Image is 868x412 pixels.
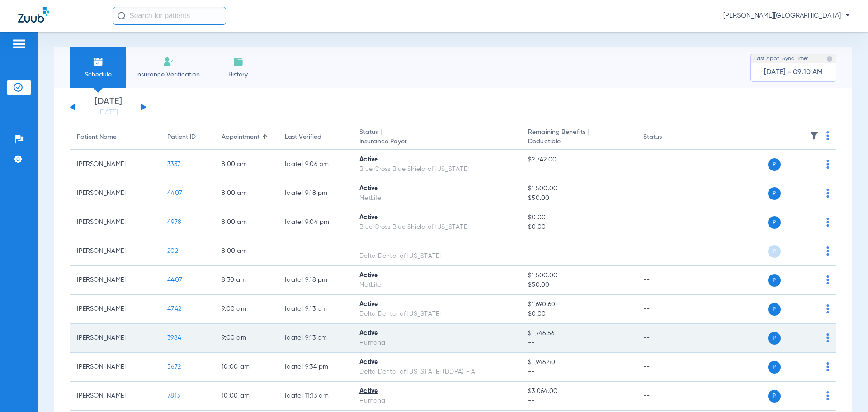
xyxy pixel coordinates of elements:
span: [PERSON_NAME][GEOGRAPHIC_DATA] [723,11,850,20]
td: -- [278,237,352,266]
td: -- [636,179,697,208]
img: group-dot-blue.svg [826,160,829,169]
td: [DATE] 9:18 PM [278,266,352,295]
td: -- [636,266,697,295]
th: Remaining Benefits | [521,125,636,150]
span: Insurance Verification [133,70,203,79]
td: 9:00 AM [214,295,278,324]
span: $50.00 [528,280,628,290]
span: $1,690.60 [528,300,628,309]
span: $2,742.00 [528,155,628,165]
div: Active [359,387,514,396]
td: -- [636,237,697,266]
td: 8:30 AM [214,266,278,295]
div: Active [359,184,514,194]
span: $50.00 [528,194,628,203]
td: [PERSON_NAME] [70,324,160,353]
div: Patient ID [167,133,196,142]
span: [DATE] - 09:10 AM [764,68,823,77]
img: group-dot-blue.svg [826,333,829,342]
img: History [233,57,244,67]
span: P [768,361,781,374]
td: 8:00 AM [214,150,278,179]
span: Last Appt. Sync Time: [754,54,808,63]
span: 4407 [167,277,182,283]
td: -- [636,324,697,353]
span: 4978 [167,219,181,225]
div: Delta Dental of [US_STATE] [359,251,514,261]
img: group-dot-blue.svg [826,189,829,198]
div: Patient ID [167,133,207,142]
td: -- [636,295,697,324]
span: 4742 [167,306,181,312]
span: -- [528,338,628,348]
span: $3,064.00 [528,387,628,396]
span: -- [528,367,628,377]
img: group-dot-blue.svg [826,391,829,400]
td: [PERSON_NAME] [70,150,160,179]
span: $1,746.56 [528,329,628,338]
span: $0.00 [528,309,628,319]
img: last sync help info [826,56,833,62]
td: [DATE] 11:13 AM [278,382,352,411]
td: 8:00 AM [214,179,278,208]
div: Appointment [222,133,259,142]
img: group-dot-blue.svg [826,275,829,284]
span: P [768,187,781,200]
td: [DATE] 9:13 PM [278,324,352,353]
td: [PERSON_NAME] [70,237,160,266]
td: 10:00 AM [214,353,278,382]
span: 7813 [167,393,180,399]
span: -- [528,396,628,406]
td: [DATE] 9:34 PM [278,353,352,382]
span: 5672 [167,364,181,370]
span: $0.00 [528,223,628,232]
div: MetLife [359,280,514,290]
img: group-dot-blue.svg [826,304,829,313]
div: Active [359,213,514,223]
span: P [768,245,781,258]
td: 9:00 AM [214,324,278,353]
span: Schedule [76,70,119,79]
span: $1,946.40 [528,358,628,367]
a: [DATE] [81,108,135,117]
input: Search for patients [113,7,226,25]
img: Zuub Logo [18,7,49,23]
span: P [768,274,781,287]
td: [PERSON_NAME] [70,295,160,324]
li: [DATE] [81,97,135,117]
img: Manual Insurance Verification [163,57,174,67]
span: History [217,70,259,79]
span: 3984 [167,335,181,341]
span: P [768,390,781,403]
img: filter.svg [810,131,819,140]
span: P [768,158,781,171]
img: Schedule [93,57,104,67]
td: 8:00 AM [214,237,278,266]
span: $1,500.00 [528,271,628,280]
td: -- [636,353,697,382]
span: 3337 [167,161,180,167]
img: Search Icon [118,12,126,20]
div: Delta Dental of [US_STATE] (DDPA) - AI [359,367,514,377]
span: -- [528,248,535,254]
div: Active [359,300,514,309]
td: [PERSON_NAME] [70,266,160,295]
td: -- [636,150,697,179]
div: Active [359,155,514,165]
div: -- [359,242,514,251]
div: Humana [359,396,514,406]
td: [PERSON_NAME] [70,353,160,382]
td: 10:00 AM [214,382,278,411]
td: [PERSON_NAME] [70,208,160,237]
div: Blue Cross Blue Shield of [US_STATE] [359,223,514,232]
td: -- [636,208,697,237]
div: Last Verified [285,133,345,142]
td: [DATE] 9:13 PM [278,295,352,324]
td: [DATE] 9:18 PM [278,179,352,208]
div: Patient Name [77,133,117,142]
td: [DATE] 9:06 PM [278,150,352,179]
img: group-dot-blue.svg [826,131,829,140]
span: 202 [167,248,178,254]
img: group-dot-blue.svg [826,362,829,371]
